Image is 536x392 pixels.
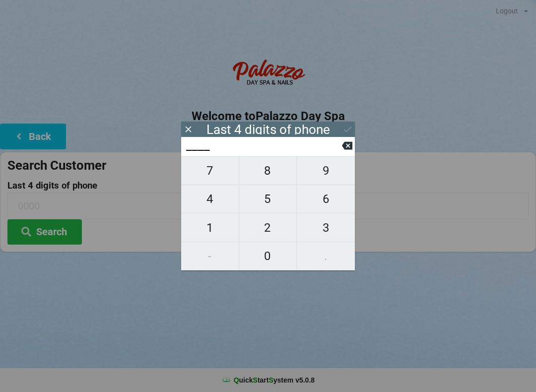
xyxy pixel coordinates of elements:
span: 7 [181,160,239,181]
span: 2 [239,217,297,238]
span: 8 [239,160,297,181]
span: 6 [297,189,355,209]
button: 0 [239,242,297,270]
span: 0 [239,246,297,266]
span: 9 [297,160,355,181]
span: 3 [297,217,355,238]
span: 5 [239,189,297,209]
span: 4 [181,189,239,209]
button: 9 [297,156,355,185]
button: 3 [297,213,355,242]
button: 1 [181,213,239,242]
div: Last 4 digits of phone [206,125,330,134]
span: 1 [181,217,239,238]
button: 2 [239,213,297,242]
button: 6 [297,185,355,213]
button: 7 [181,156,239,185]
button: 4 [181,185,239,213]
button: 5 [239,185,297,213]
button: 8 [239,156,297,185]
